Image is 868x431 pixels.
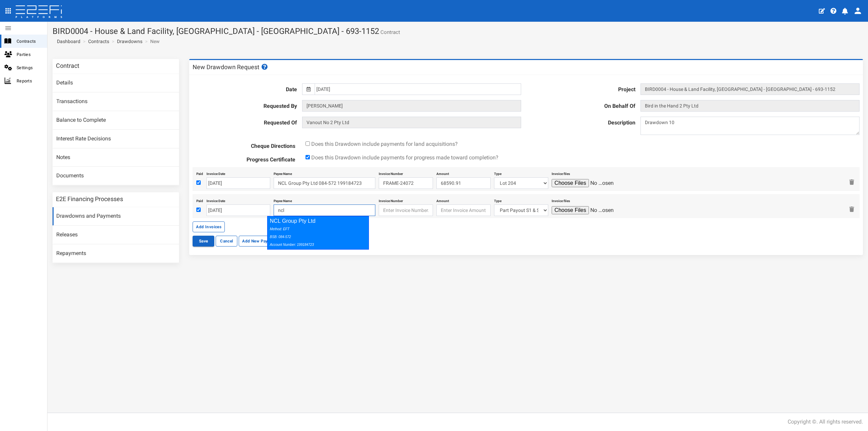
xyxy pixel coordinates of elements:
label: Payee Name [274,196,292,203]
label: Type [494,169,501,176]
label: Invoice Date [206,196,225,203]
label: Paid [196,196,203,203]
a: Releases [53,226,179,244]
li: New [143,38,160,45]
input: Contract Name [640,83,860,95]
div: Copyright ©. All rights reserved. [788,418,863,426]
input: Borrower Entity [640,100,860,112]
label: Invoice Number [379,169,403,176]
label: Amount [436,196,449,203]
span: Contracts [17,37,42,45]
label: Invoice Number [379,196,403,203]
input: Enter Invoice Number. [379,204,433,216]
button: Add Invoices [193,221,225,232]
label: Paid [196,169,203,176]
a: Transactions [53,93,179,111]
label: Invoice files [552,169,570,176]
span: Does this Drawdown include payments for land acquisitions? [311,141,458,147]
label: Project [531,83,641,94]
input: Lender Entity [302,117,521,128]
a: Repayments [53,244,179,263]
label: Cheque Directions [188,140,300,150]
label: On Behalf Of [531,100,641,110]
label: Requested Of [193,117,302,127]
label: Payee Name [274,169,292,176]
label: Invoice files [552,196,570,203]
span: Does this Drawdown include payments for progress made toward completion? [311,154,498,161]
input: Enter Invoice Amount [436,204,491,216]
label: Requested By [193,100,302,110]
button: Save [193,236,214,247]
a: Balance to Complete [53,111,179,130]
a: Contracts [88,38,109,45]
input: Enter Payee Name [274,204,375,216]
a: Details [53,74,179,92]
span: Settings [17,64,42,72]
a: Dashboard [54,38,80,45]
input: Enter Payee Name [274,177,375,189]
label: Description [531,117,641,127]
small: Contract [379,30,400,35]
h1: BIRD0004 - House & Land Facility, [GEOGRAPHIC_DATA] - [GEOGRAPHIC_DATA] - 693-1152 [53,27,863,36]
a: Cancel [216,236,237,247]
label: Invoice Date [206,169,225,176]
a: Drawdowns [117,38,142,45]
span: Reports [17,77,42,85]
label: Amount [436,169,449,176]
input: Enter Invoice Number. [379,177,433,189]
a: Drawdowns and Payments [53,207,179,226]
h3: New Drawdown Request [193,64,269,70]
label: Date [193,83,302,94]
input: Requested By [302,100,521,112]
h3: E2E Financing Processes [56,196,123,202]
a: Interest Rate Decisions [53,130,179,148]
i: Method: EFT BSB: 084-572 Account Number: 199184723 [270,227,314,247]
span: Dashboard [54,39,80,44]
button: Add New Payee [239,236,275,247]
span: Parties [17,51,42,58]
input: Enter Invoice Amount [436,177,491,189]
label: Progress Certificate [188,154,300,164]
a: Documents [53,167,179,185]
h3: Contract [56,63,79,69]
label: Type [494,196,501,203]
a: Notes [53,149,179,167]
div: NCL Group Pty Ltd [267,216,369,250]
